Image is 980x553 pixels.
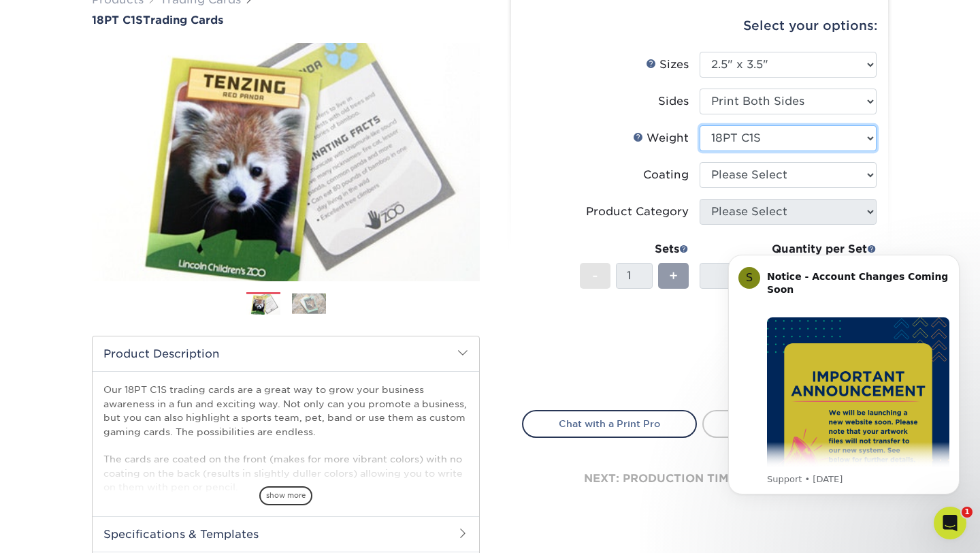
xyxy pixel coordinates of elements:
[586,204,689,220] div: Product Category
[708,234,980,516] iframe: Intercom notifications message
[92,14,143,27] span: 18PT C1S
[669,266,678,286] span: +
[522,410,697,437] a: Chat with a Print Pro
[646,57,689,73] div: Sizes
[92,14,480,27] a: 18PT C1STrading Cards
[580,241,689,257] div: Sets
[3,511,116,548] iframe: Google Customer Reviews
[702,410,877,437] a: Select All Options
[259,486,312,505] span: show more
[658,93,689,110] div: Sides
[633,130,689,146] div: Weight
[643,167,689,183] div: Coating
[93,336,479,371] h2: Product Description
[246,293,280,317] img: Trading Cards 01
[962,507,973,518] span: 1
[93,516,479,552] h2: Specifications & Templates
[92,28,480,296] img: 18PT C1S 01
[934,507,966,539] iframe: Intercom live chat
[292,293,326,314] img: Trading Cards 02
[700,241,877,257] div: Quantity per Set
[92,14,480,27] h1: Trading Cards
[103,383,468,494] p: Our 18PT C1S trading cards are a great way to grow your business awareness in a fun and exciting ...
[522,438,877,520] div: next: production times & shipping
[592,266,598,286] span: -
